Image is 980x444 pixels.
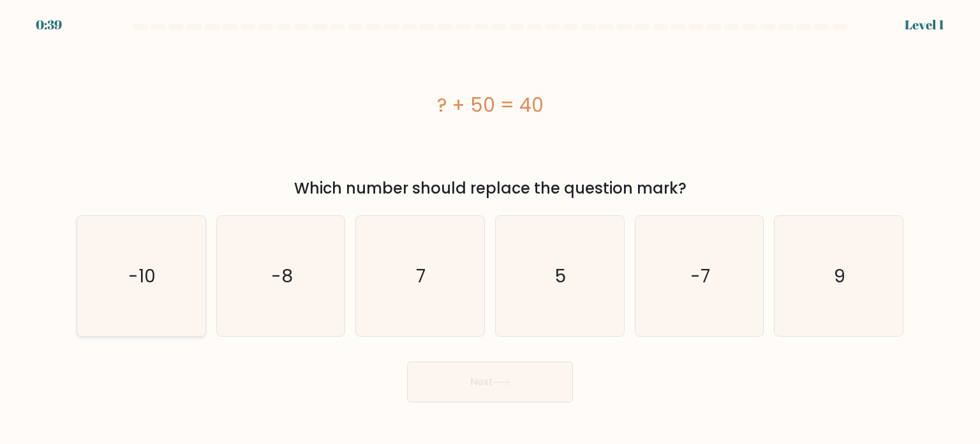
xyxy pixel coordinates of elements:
[834,263,845,288] text: 9
[77,91,903,119] div: ? + 50 = 40
[905,15,944,34] div: Level 1
[36,15,62,34] div: 0:39
[417,263,426,288] text: 7
[84,177,896,200] div: Which number should replace the question mark?
[129,263,156,288] text: -10
[407,362,573,402] button: Next
[271,263,293,288] text: -8
[556,263,567,288] text: 5
[690,263,710,288] text: -7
